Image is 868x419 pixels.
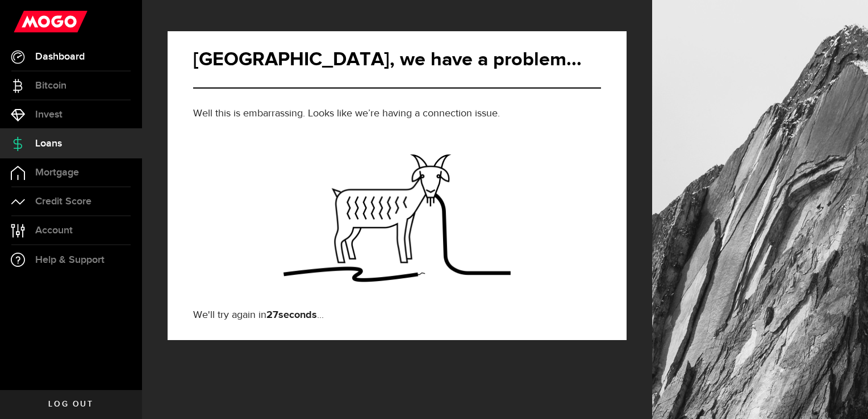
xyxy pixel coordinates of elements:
[35,52,85,62] span: Dashboard
[9,5,43,39] button: Open LiveChat chat widget
[35,255,105,265] span: Help & Support
[35,196,91,207] span: Credit Score
[193,290,601,323] div: We'll try again in ...
[266,310,317,320] strong: seconds
[266,310,278,320] span: 27
[35,110,62,120] span: Invest
[193,48,601,72] h1: [GEOGRAPHIC_DATA], we have a problem...
[35,225,73,236] span: Account
[35,139,62,149] span: Loans
[283,137,511,290] img: connectionissue_goat.png
[35,81,66,91] span: Bitcoin
[35,167,79,178] span: Mortgage
[48,400,93,408] span: Log out
[193,106,601,121] p: Well this is embarrassing. Looks like we’re having a connection issue.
